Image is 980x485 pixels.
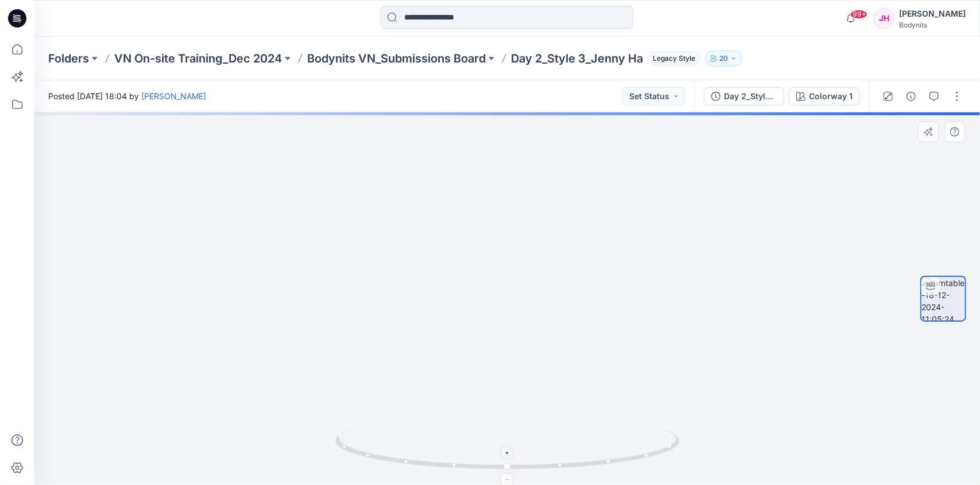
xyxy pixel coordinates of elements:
[643,50,700,67] button: Legacy Style
[921,277,965,320] img: turntable-18-12-2024-11:05:24
[48,50,89,67] a: Folders
[307,50,486,67] a: Bodynits VN_Submissions Board
[704,87,784,105] button: Day 2_Style 3_Jenny Ha
[648,52,700,65] span: Legacy Style
[899,21,966,29] div: Bodynits
[902,87,920,105] button: Details
[850,10,867,19] span: 99+
[899,7,966,21] div: [PERSON_NAME]
[114,50,282,67] a: VN On-site Training_Dec 2024
[705,50,742,67] button: 20
[511,50,643,67] p: Day 2_Style 3_Jenny Ha
[874,8,894,29] div: JH
[809,90,853,103] div: Colorway 1
[724,90,777,103] div: Day 2_Style 3_Jenny Ha
[141,91,206,101] a: [PERSON_NAME]
[789,87,860,105] button: Colorway 1
[48,90,206,102] span: Posted [DATE] 18:04 by
[719,52,728,65] p: 20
